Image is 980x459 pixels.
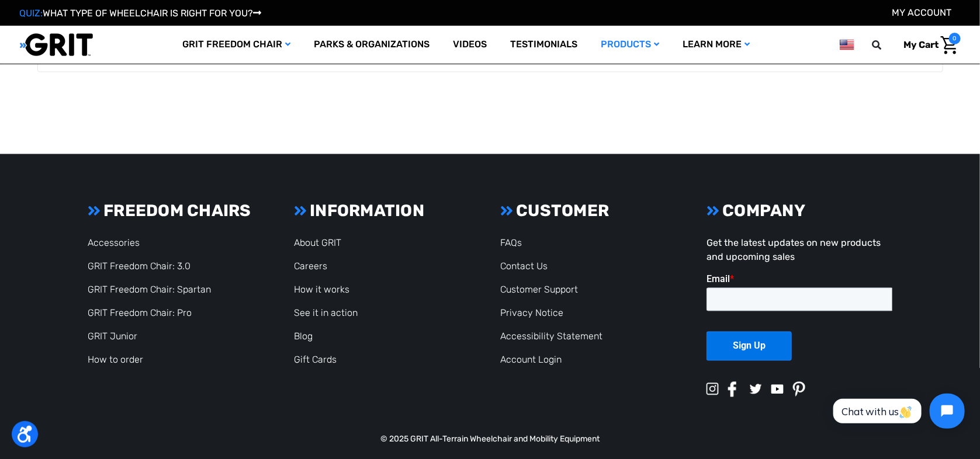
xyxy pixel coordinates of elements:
a: Accessibility Statement [500,331,602,342]
a: How to order [88,354,143,366]
a: Learn More [671,26,761,64]
h3: CUSTOMER [500,201,686,221]
a: GRIT Freedom Chair: Pro [88,308,192,319]
iframe: Tidio Chat [820,384,975,439]
img: us.png [840,37,854,52]
a: GRIT Freedom Chair: Spartan [88,284,211,295]
a: GRIT Junior [88,331,137,342]
img: instagram [707,383,719,395]
span: My Cart [904,39,939,50]
a: About GRIT [294,238,341,249]
a: Contact Us [500,261,548,272]
a: Gift Cards [294,354,337,366]
a: Account [892,7,952,18]
h3: FREEDOM CHAIRS [88,201,273,221]
a: Testimonials [498,26,589,64]
a: Careers [294,261,327,272]
h3: COMPANY [707,201,892,221]
span: QUIZ: [20,8,43,19]
a: FAQs [500,238,522,249]
p: Get the latest updates on new products and upcoming sales [707,237,892,265]
a: GRIT Freedom Chair [171,26,302,64]
h3: INFORMATION [294,201,480,221]
a: Blog [294,331,313,342]
a: Account Login [500,354,562,366]
a: See it in action [294,308,358,319]
a: Parks & Organizations [302,26,441,64]
img: pinterest [793,382,805,397]
img: Cart [941,36,958,54]
a: Products [589,26,671,64]
a: Accessories [88,238,140,249]
a: Videos [441,26,498,64]
a: Cart with 0 items [895,33,961,57]
span: 0 [949,33,961,44]
a: How it works [294,284,349,295]
a: QUIZ:WHAT TYPE OF WHEELCHAIR IS RIGHT FOR YOU? [20,8,262,19]
input: Search [878,33,895,57]
iframe: Form 0 [707,274,892,371]
img: twitter [750,384,762,394]
img: youtube [771,385,784,394]
img: facebook [728,382,737,397]
p: © 2025 GRIT All-Terrain Wheelchair and Mobility Equipment [81,433,899,446]
a: Customer Support [500,284,578,295]
a: GRIT Freedom Chair: 3.0 [88,261,191,272]
a: Privacy Notice [500,308,563,319]
img: GRIT All-Terrain Wheelchair and Mobility Equipment [20,33,93,57]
